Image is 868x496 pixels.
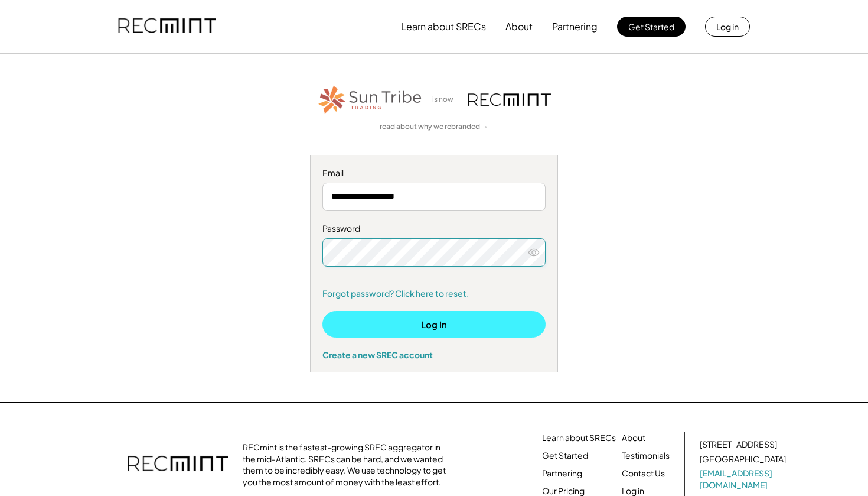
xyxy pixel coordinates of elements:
div: is now [429,95,462,105]
button: Log in [705,17,750,37]
img: recmint-logotype%403x.png [468,93,551,106]
a: Testimonials [622,450,670,462]
a: Contact Us [622,468,665,479]
img: STT_Horizontal_Logo%2B-%2BColor.png [317,83,423,116]
a: Learn about SRECs [542,432,616,444]
button: Log In [322,311,546,338]
div: [STREET_ADDRESS] [700,439,777,450]
a: Partnering [542,468,582,479]
img: recmint-logotype%403x.png [118,7,216,47]
button: Partnering [552,15,598,38]
button: Get Started [617,17,686,37]
a: [EMAIL_ADDRESS][DOMAIN_NAME] [700,468,788,491]
a: Get Started [542,450,588,462]
a: Forgot password? Click here to reset. [322,288,546,300]
button: Learn about SRECs [401,15,486,38]
div: RECmint is the fastest-growing SREC aggregator in the mid-Atlantic. SRECs can be hard, and we wan... [243,442,452,488]
a: read about why we rebranded → [380,122,488,132]
div: Password [322,223,546,235]
button: About [505,15,533,38]
a: About [622,432,645,444]
div: Create a new SREC account [322,349,546,360]
div: Email [322,167,546,179]
div: [GEOGRAPHIC_DATA] [700,453,786,465]
img: recmint-logotype%403x.png [128,444,228,485]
